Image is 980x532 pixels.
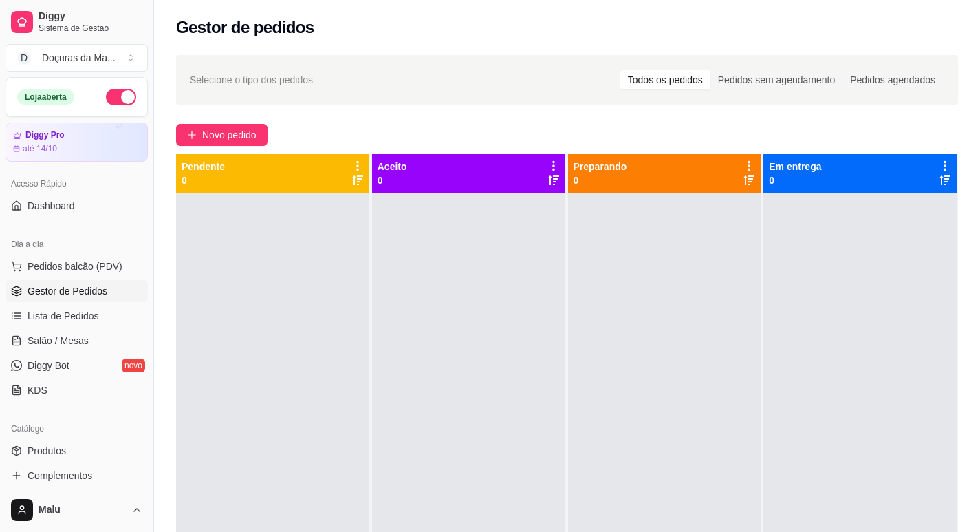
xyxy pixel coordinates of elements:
a: Gestor de Pedidos [6,280,148,302]
span: Pedidos balcão (PDV) [28,259,122,273]
a: DiggySistema de Gestão [6,6,148,39]
p: Em entrega [769,160,821,173]
p: Preparando [574,160,627,173]
span: Gestor de Pedidos [28,284,107,298]
span: Dashboard [28,199,75,213]
div: Todos os pedidos [620,70,710,89]
div: Pedidos sem agendamento [710,70,842,89]
button: Malu [6,493,148,526]
p: 0 [574,173,627,187]
span: Produtos [28,444,66,458]
div: Doçuras da Ma ... [42,51,116,65]
a: KDS [6,379,148,401]
a: Lista de Pedidos [6,305,148,327]
div: Catálogo [6,418,148,440]
article: Diggy Pro [25,130,65,140]
a: Diggy Proaté 14/10 [6,123,148,162]
p: 0 [182,173,225,187]
span: plus [187,130,197,140]
a: Diggy Botnovo [6,354,148,376]
p: 0 [378,173,407,187]
div: Pedidos agendados [842,70,943,89]
a: Dashboard [6,195,148,217]
p: Aceito [378,160,407,173]
div: Dia a dia [6,233,148,255]
span: Lista de Pedidos [28,309,99,323]
h2: Gestor de pedidos [176,17,314,39]
span: Complementos [28,469,92,482]
a: Produtos [6,440,148,462]
span: Salão / Mesas [28,334,89,348]
p: 0 [769,173,821,187]
span: D [17,51,31,65]
p: Pendente [182,160,225,173]
span: Selecione o tipo dos pedidos [190,72,313,87]
span: Malu [39,504,126,516]
a: Salão / Mesas [6,330,148,352]
button: Alterar Status [106,89,136,105]
div: Loja aberta [17,89,74,105]
span: Diggy [39,10,142,23]
div: Acesso Rápido [6,173,148,195]
span: Sistema de Gestão [39,23,142,34]
button: Select a team [6,44,148,72]
button: Pedidos balcão (PDV) [6,255,148,277]
button: Novo pedido [176,124,268,146]
span: Novo pedido [202,127,257,142]
span: KDS [28,383,47,397]
span: Diggy Bot [28,359,69,372]
article: até 14/10 [23,143,57,154]
a: Complementos [6,465,148,487]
